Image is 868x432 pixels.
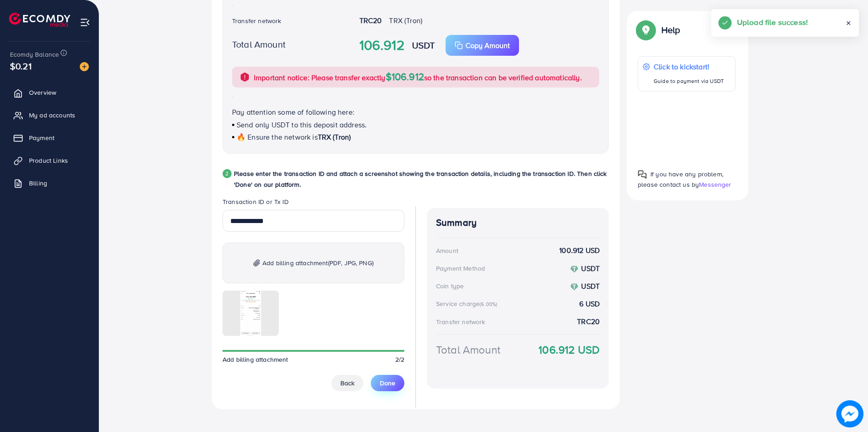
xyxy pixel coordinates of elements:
[10,59,32,73] span: $0.21
[638,22,654,38] img: Popup guide
[371,375,404,391] button: Done
[237,132,318,142] span: 🔥 Ensure the network is
[10,50,59,59] span: Ecomdy Balance
[29,156,68,165] span: Product Links
[579,299,600,309] strong: 6 USD
[318,132,351,142] span: TRX (Tron)
[253,259,260,267] img: img
[466,40,510,51] p: Copy Amount
[559,245,600,256] strong: 100.912 USD
[232,16,281,25] label: Transfer network
[328,258,373,267] span: (PDF, JPG, PNG)
[7,151,92,170] a: Product Links
[436,217,600,228] h4: Summary
[359,35,405,55] strong: 106.912
[412,39,435,52] strong: USDT
[581,263,600,273] strong: USDT
[7,83,92,102] a: Overview
[570,265,578,273] img: coin
[80,17,90,28] img: menu
[232,107,599,117] p: Pay attention some of following here:
[699,180,731,189] span: Messenger
[223,169,232,178] div: 2
[234,168,609,190] p: Please enter the transaction ID and attach a screenshot showing the transaction details, includin...
[436,282,464,291] div: Coin type
[480,301,497,308] small: (6.00%)
[570,283,578,291] img: coin
[638,170,647,179] img: Popup guide
[7,174,92,192] a: Billing
[240,291,261,336] img: img uploaded
[29,133,54,142] span: Payment
[395,355,404,364] span: 2/2
[436,299,500,308] div: Service charge
[654,61,724,72] p: Click to kickstart!
[359,15,382,25] strong: TRC20
[446,35,519,56] button: Copy Amount
[654,76,724,87] p: Guide to payment via USDT
[232,119,599,130] p: Send only USDT to this deposit address.
[29,179,47,188] span: Billing
[836,400,863,427] img: image
[223,355,288,364] span: Add billing attachment
[331,375,364,391] button: Back
[232,38,286,51] label: Total Amount
[538,342,600,358] strong: 106.912 USD
[581,281,600,291] strong: USDT
[386,69,424,83] span: $106.912
[436,317,485,326] div: Transfer network
[7,106,92,124] a: My ad accounts
[29,88,56,97] span: Overview
[7,129,92,147] a: Payment
[380,379,395,388] span: Done
[661,24,680,35] p: Help
[340,379,354,388] span: Back
[239,72,250,83] img: alert
[638,170,723,189] span: If you have any problem, please contact us by
[80,62,89,71] img: image
[254,71,582,83] p: Important notice: Please transfer exactly so the transaction can be verified automatically.
[436,264,485,273] div: Payment Method
[389,15,422,25] span: TRX (Tron)
[9,13,70,27] img: logo
[223,197,404,210] legend: Transaction ID or Tx ID
[436,342,500,358] div: Total Amount
[29,111,75,120] span: My ad accounts
[737,16,808,28] h5: Upload file success!
[262,257,373,268] span: Add billing attachment
[577,316,600,327] strong: TRC20
[436,246,458,255] div: Amount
